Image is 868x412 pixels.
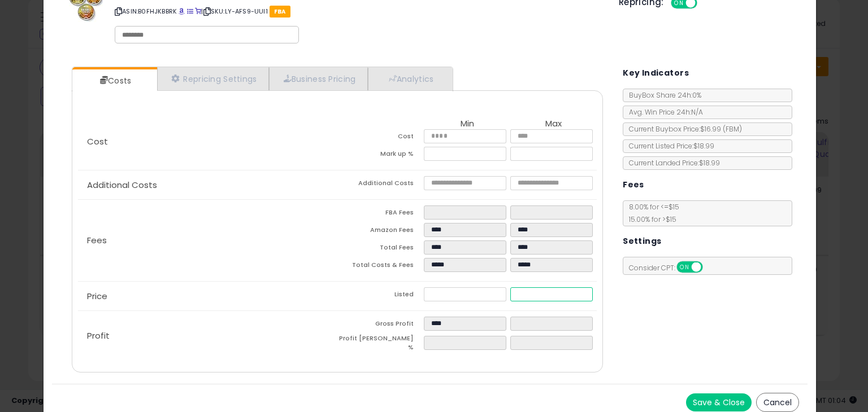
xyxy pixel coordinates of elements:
td: Profit [PERSON_NAME] % [337,334,424,355]
td: Gross Profit [337,317,424,334]
p: Fees [78,236,337,245]
span: Consider CPT: [623,263,718,273]
td: Listed [337,287,424,305]
span: FBA [270,6,290,17]
span: Current Listed Price: $18.99 [623,141,714,151]
span: BuyBox Share 24h: 0% [623,90,701,100]
span: ( FBM ) [723,124,742,134]
span: Current Landed Price: $18.99 [623,158,720,168]
td: Additional Costs [337,176,424,194]
span: OFF [701,262,719,272]
a: Repricing Settings [157,67,269,90]
th: Max [510,119,597,129]
a: Your listing only [195,7,201,16]
span: ON [678,262,692,272]
button: Cancel [756,393,799,412]
td: Mark up % [337,147,424,164]
span: Current Buybox Price: [623,124,742,134]
a: Analytics [368,67,452,90]
a: Business Pricing [269,67,368,90]
td: Amazon Fees [337,223,424,240]
td: Cost [337,129,424,147]
span: Avg. Win Price 24h: N/A [623,107,703,117]
h5: Key Indicators [623,66,689,80]
p: Additional Costs [78,181,337,190]
a: BuyBox page [179,7,185,16]
span: 8.00 % for <= $15 [623,202,679,224]
p: ASIN: B0FHJKBBRK | SKU: LY-AFS9-UUI1 [115,2,602,20]
h5: Fees [623,178,644,192]
h5: Settings [623,234,661,248]
button: Save & Close [686,393,752,411]
a: Costs [72,69,156,92]
span: 15.00 % for > $15 [623,214,676,224]
span: $16.99 [700,124,742,134]
td: Total Fees [337,240,424,258]
th: Min [424,119,510,129]
a: All offer listings [187,7,193,16]
p: Profit [78,331,337,340]
p: Price [78,292,337,301]
td: Total Costs & Fees [337,258,424,275]
p: Cost [78,137,337,146]
td: FBA Fees [337,205,424,223]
